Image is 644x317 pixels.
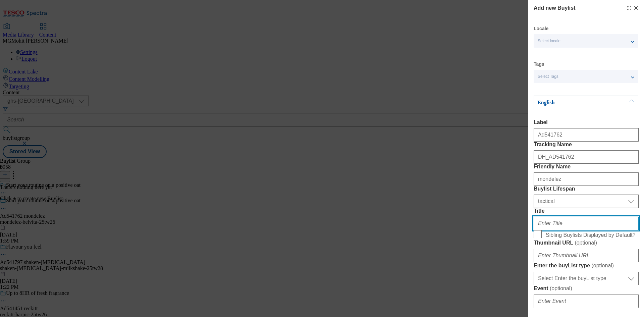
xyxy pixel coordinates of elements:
[538,74,558,79] span: Select Tags
[534,285,639,292] label: Event
[534,62,544,66] label: Tags
[534,249,639,262] input: Enter Thumbnail URL
[534,217,639,230] input: Enter Title
[534,172,639,186] input: Enter Friendly Name
[537,99,608,106] p: English
[534,142,639,148] label: Tracking Name
[534,295,639,308] input: Enter Event
[546,232,636,238] span: Sibling Buylists Displayed by Default?
[534,240,639,246] label: Thumbnail URL
[534,34,638,48] button: Select locale
[534,128,639,142] input: Enter Label
[534,186,639,192] label: Buylist Lifespan
[534,119,639,125] label: Label
[534,70,638,83] button: Select Tags
[575,240,597,246] span: ( optional )
[538,39,560,44] span: Select locale
[534,150,639,164] input: Enter Tracking Name
[591,263,614,268] span: ( optional )
[534,208,639,214] label: Title
[534,262,639,269] label: Enter the buyList type
[550,285,572,291] span: ( optional )
[534,27,548,31] label: Locale
[534,164,639,170] label: Friendly Name
[534,4,575,12] h4: Add new Buylist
